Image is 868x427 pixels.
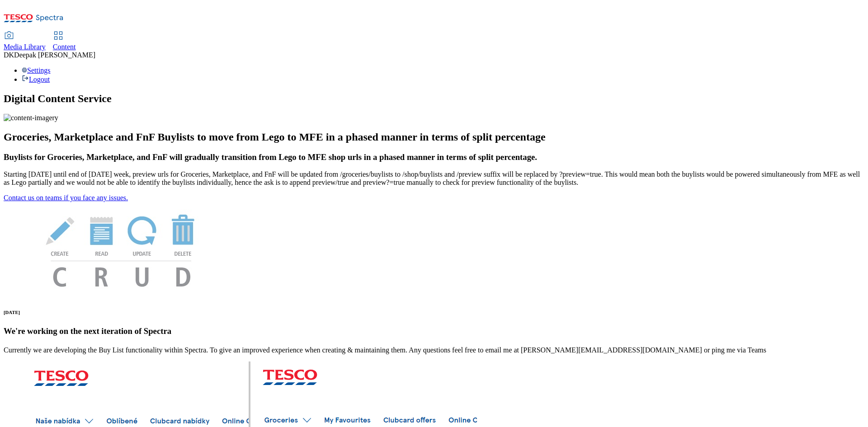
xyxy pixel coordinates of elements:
[4,194,128,202] a: Contact us on teams if you face any issues.
[4,93,864,105] h1: Digital Content Service
[4,43,46,51] span: Media Library
[14,51,95,59] span: Deepak [PERSON_NAME]
[53,32,76,51] a: Content
[4,170,864,187] p: Starting [DATE] until end of [DATE] week, preview urls for Groceries, Marketplace, and FnF will b...
[4,114,58,122] img: content-imagery
[4,326,864,336] h3: We're working on the next iteration of Spectra
[4,310,864,315] h6: [DATE]
[4,346,864,354] p: Currently we are developing the Buy List functionality within Spectra. To give an improved experi...
[53,43,76,51] span: Content
[4,152,864,162] h3: Buylists for Groceries, Marketplace, and FnF will gradually transition from Lego to MFE shop urls...
[22,75,50,83] a: Logout
[4,32,46,51] a: Media Library
[4,131,864,143] h2: Groceries, Marketplace and FnF Buylists to move from Lego to MFE in a phased manner in terms of s...
[4,51,14,59] span: DK
[4,202,239,296] img: News Image
[22,66,51,74] a: Settings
